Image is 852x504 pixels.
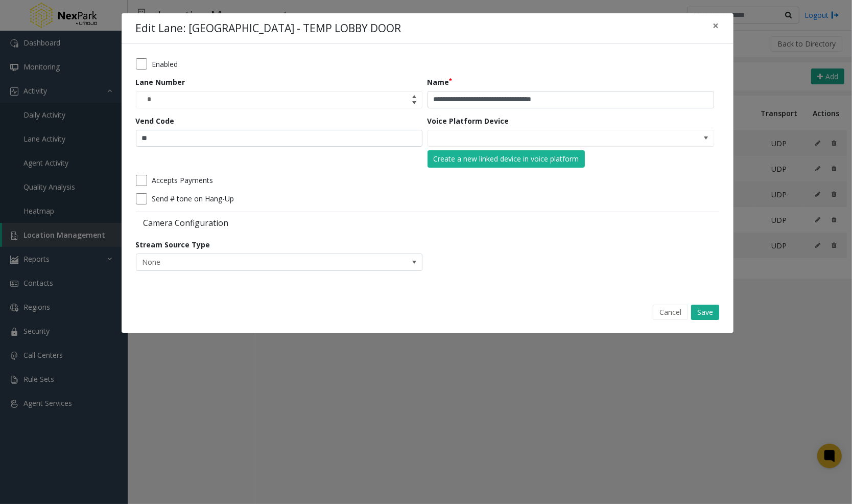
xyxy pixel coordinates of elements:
label: Vend Code [136,116,175,126]
span: None [136,254,365,270]
button: Create a new linked device in voice platform [428,150,585,168]
button: Close [706,13,726,38]
label: Lane Number [136,77,185,87]
span: Increase value [408,91,422,100]
label: Voice Platform Device [428,116,509,126]
span: Decrease value [408,100,422,108]
label: Name [428,77,453,87]
input: NO DATA FOUND [428,130,656,147]
label: Enabled [152,59,178,70]
button: Cancel [653,305,688,320]
label: Stream Source Type [136,239,210,250]
label: Send # tone on Hang-Up [152,193,234,204]
h4: Edit Lane: [GEOGRAPHIC_DATA] - TEMP LOBBY DOOR [136,20,401,37]
span: × [713,18,719,33]
button: Save [691,305,719,320]
label: Accepts Payments [152,175,214,186]
div: Create a new linked device in voice platform [433,153,579,164]
label: Camera Configuration [136,217,425,228]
